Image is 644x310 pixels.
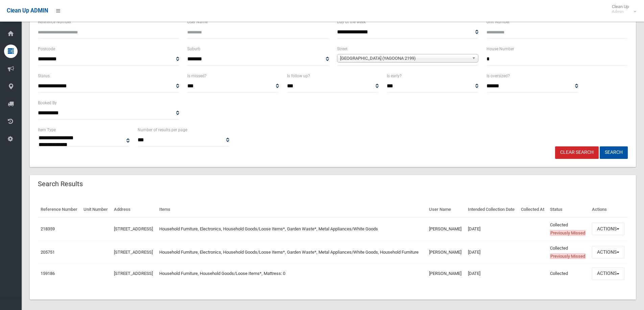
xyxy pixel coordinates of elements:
[387,72,402,80] label: Is early?
[550,253,586,259] span: Previously Missed
[187,45,200,53] label: Suburb
[114,250,153,255] a: [STREET_ADDRESS]
[465,264,518,283] td: [DATE]
[592,246,624,258] button: Actions
[157,202,427,217] th: Items
[426,217,465,241] td: [PERSON_NAME]
[589,202,628,217] th: Actions
[114,271,153,276] a: [STREET_ADDRESS]
[486,18,510,26] label: Unit Number
[555,146,599,159] a: Clear Search
[550,230,586,236] span: Previously Missed
[157,217,427,241] td: Household Furniture, Electronics, Household Goods/Loose Items*, Garden Waste*, Metal Appliances/W...
[547,264,589,283] td: Collected
[600,146,628,159] button: Search
[187,72,207,80] label: Is missed?
[547,217,589,241] td: Collected
[138,126,187,134] label: Number of results per page
[41,271,55,276] a: 159186
[592,223,624,235] button: Actions
[592,267,624,280] button: Actions
[337,18,366,26] label: Day of the week
[38,126,56,134] label: Item Type
[38,72,50,80] label: Status
[612,9,629,14] small: Admin
[114,226,153,231] a: [STREET_ADDRESS]
[38,45,55,53] label: Postcode
[41,226,55,231] a: 218359
[547,241,589,264] td: Collected
[609,4,636,14] span: Clean Up
[187,18,208,26] label: User Name
[518,202,548,217] th: Collected At
[340,54,469,62] span: [GEOGRAPHIC_DATA] (YAGOONA 2199)
[157,264,427,283] td: Household Furniture, Household Goods/Loose Items*, Mattress: 0
[465,241,518,264] td: [DATE]
[38,202,81,217] th: Reference Number
[547,202,589,217] th: Status
[38,99,57,107] label: Booked By
[287,72,310,80] label: Is follow up?
[337,45,348,53] label: Street
[426,202,465,217] th: User Name
[426,264,465,283] td: [PERSON_NAME]
[7,7,48,14] span: Clean Up ADMIN
[41,250,55,255] a: 205751
[426,241,465,264] td: [PERSON_NAME]
[38,18,71,26] label: Reference Number
[486,72,510,80] label: Is oversized?
[81,202,111,217] th: Unit Number
[111,202,157,217] th: Address
[465,202,518,217] th: Intended Collection Date
[157,241,427,264] td: Household Furniture, Electronics, Household Goods/Loose Items*, Garden Waste*, Metal Appliances/W...
[486,45,514,53] label: House Number
[30,177,91,191] header: Search Results
[465,217,518,241] td: [DATE]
